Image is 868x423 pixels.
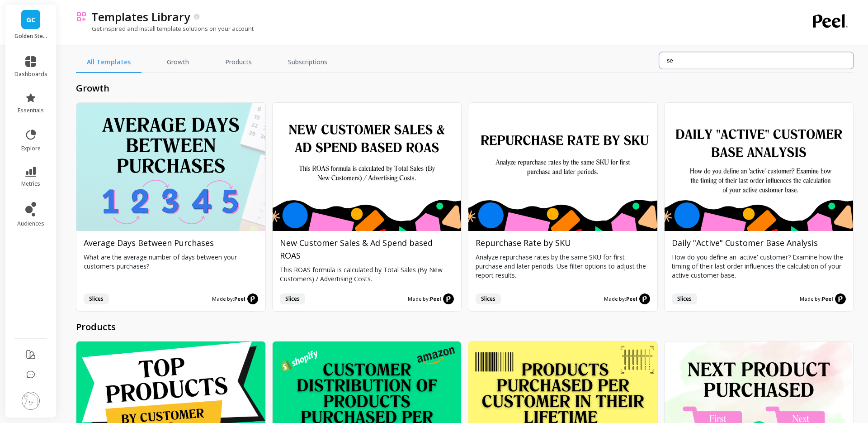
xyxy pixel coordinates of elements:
[22,392,40,410] img: profile picture
[18,107,44,114] span: essentials
[277,52,338,73] a: Subscriptions
[76,82,854,95] h2: growth
[14,71,47,78] span: dashboards
[659,52,854,69] input: Search for templates
[21,180,40,187] span: metrics
[156,52,200,73] a: Growth
[76,52,142,73] a: All Templates
[21,145,41,152] span: explore
[76,24,254,33] p: Get inspired and install template solutions on your account
[76,11,87,22] img: header icon
[76,52,338,73] nav: Tabs
[26,14,36,25] span: GC
[91,9,190,24] p: Templates Library
[214,52,263,73] a: Products
[76,321,854,333] h2: products
[14,33,47,40] p: Golden Steer Steak Company
[17,220,44,227] span: audiences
